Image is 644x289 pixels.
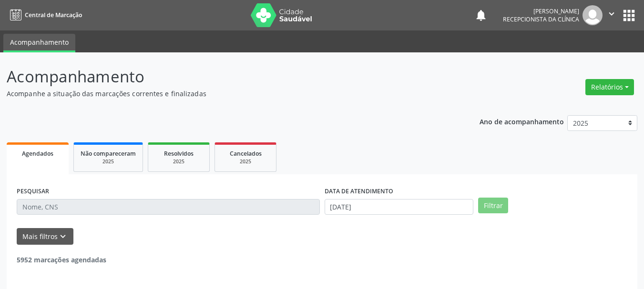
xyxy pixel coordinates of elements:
span: Central de Marcação [25,11,82,19]
div: 2025 [222,158,269,165]
div: 2025 [81,158,136,165]
button:  [603,5,621,25]
strong: 5952 marcações agendadas [17,255,106,264]
span: Resolvidos [164,149,194,158]
p: Ano de acompanhamento [480,115,564,127]
i:  [606,9,617,19]
input: Nome, CNS [17,199,320,215]
p: Acompanhe a situação das marcações correntes e finalizadas [7,89,448,99]
button: Mais filtroskeyboard_arrow_down [17,228,73,245]
p: Acompanhamento [7,65,448,89]
div: [PERSON_NAME] [503,7,579,15]
label: PESQUISAR [17,184,49,199]
button: Relatórios [585,79,634,95]
button: Filtrar [478,198,508,214]
span: Agendados [22,149,53,158]
span: Não compareceram [81,149,136,158]
a: Acompanhamento [3,34,75,52]
button: apps [621,7,637,24]
a: Central de Marcação [7,7,82,23]
i: keyboard_arrow_down [58,231,68,242]
label: DATA DE ATENDIMENTO [325,184,393,199]
button: notifications [474,9,488,22]
span: Cancelados [230,149,262,158]
span: Recepcionista da clínica [503,15,579,23]
div: 2025 [155,158,203,165]
input: Selecione um intervalo [325,199,474,215]
img: img [583,5,603,25]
